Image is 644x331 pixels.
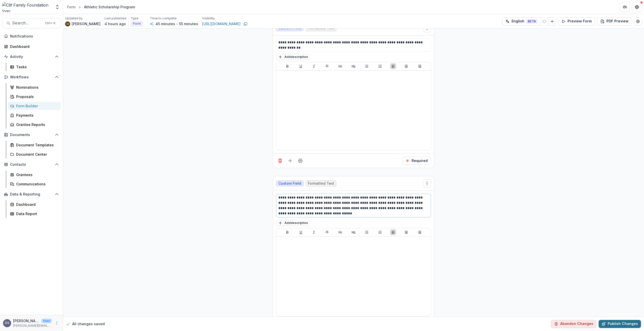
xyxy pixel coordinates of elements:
[202,16,215,21] p: Visibility
[632,2,642,12] button: Get Help
[65,3,77,11] a: Form
[311,63,317,69] button: Italicize
[2,160,61,169] button: Open Contacts
[2,2,52,12] img: Clif Family Foundation logo
[16,113,57,118] div: Payments
[417,63,423,69] button: Align Right
[10,75,53,79] span: Workflows
[16,64,57,70] div: Tasks
[243,21,249,27] button: Copy link
[276,220,310,226] button: Adddescription
[16,172,57,177] div: Grantees
[351,63,357,69] button: Heading 2
[67,4,75,10] div: Form
[324,229,330,235] button: Strike
[84,4,135,10] div: Athletic Scholarship Program
[284,63,290,69] button: Bold
[10,55,53,59] span: Activity
[558,17,595,25] button: Preview Form
[364,229,370,235] button: Bullet List
[8,111,61,119] a: Payments
[417,229,423,235] button: Align Right
[8,102,61,110] a: Form Builder
[8,171,61,179] a: Grantees
[311,229,317,235] button: Italicize
[634,17,642,25] button: Edit Form Settings
[2,18,61,28] button: Search...
[599,320,641,328] button: Publish Changes
[16,103,57,109] div: Form Builder
[10,192,53,196] span: Data & Reporting
[337,63,343,69] button: Heading 1
[390,63,396,69] button: Align Left
[337,229,343,235] button: Heading 1
[298,63,304,69] button: Underline
[2,53,61,61] button: Open Activity
[41,319,52,323] p: User
[502,17,541,25] button: English BETA
[155,21,198,26] p: 45 minutes - 55 minutes
[423,179,431,187] button: Move field
[551,320,597,328] button: Abandon Changes
[10,162,53,167] span: Contacts
[2,73,61,81] button: Open Workflows
[16,142,57,148] div: Document Templates
[8,200,61,209] a: Dashboard
[284,229,290,235] button: Bold
[66,23,69,25] div: Sarah Grady
[10,133,53,137] span: Documents
[286,157,294,165] button: Add field
[10,44,57,49] div: Dashboard
[54,320,60,326] button: More
[16,211,57,216] div: Data Report
[324,63,330,69] button: Strike
[13,323,52,328] p: [PERSON_NAME][EMAIL_ADDRESS][DOMAIN_NAME]
[8,120,61,129] a: Grantee Reports
[377,63,383,69] button: Ordered List
[402,157,431,165] button: Required
[8,83,61,91] a: Nominations
[2,32,61,40] button: Notifications
[8,210,61,218] a: Data Report
[10,34,59,39] span: Notifications
[104,21,126,26] p: 4 hours ago
[620,2,630,12] button: Partners
[131,16,139,21] p: Type
[16,85,57,90] div: Nominations
[16,202,57,207] div: Dashboard
[150,16,177,21] p: Time to complete
[65,16,83,21] p: Updated by
[2,42,61,51] a: Dashboard
[390,229,396,235] button: Align Left
[276,54,310,60] button: Adddescription
[5,321,9,325] div: Dylan Seguin
[54,2,61,12] button: Open entity switcher
[12,21,42,25] span: Search...
[403,229,409,235] button: Align Center
[16,94,57,99] div: Proposals
[133,22,141,25] span: Form
[2,131,61,139] button: Open Documents
[8,180,61,188] a: Communications
[548,17,556,25] button: Add Language
[8,92,61,101] a: Proposals
[13,318,39,323] p: [PERSON_NAME]
[597,17,632,25] button: PDF Preview
[72,21,100,26] p: [PERSON_NAME]
[16,122,57,127] div: Grantee Reports
[351,229,357,235] button: Heading 2
[16,152,57,157] div: Document Center
[540,17,548,25] button: Refresh Translation
[8,63,61,71] a: Tasks
[104,16,126,21] p: Last published
[403,63,409,69] button: Align Center
[202,21,240,26] a: [URL][DOMAIN_NAME]
[8,150,61,158] a: Document Center
[8,141,61,149] a: Document Templates
[296,157,304,165] button: Field Settings
[278,181,301,186] span: Custom Field
[72,321,105,327] p: All changes saved
[2,190,61,198] button: Open Data & Reporting
[377,229,383,235] button: Ordered List
[44,20,57,26] div: Ctrl + K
